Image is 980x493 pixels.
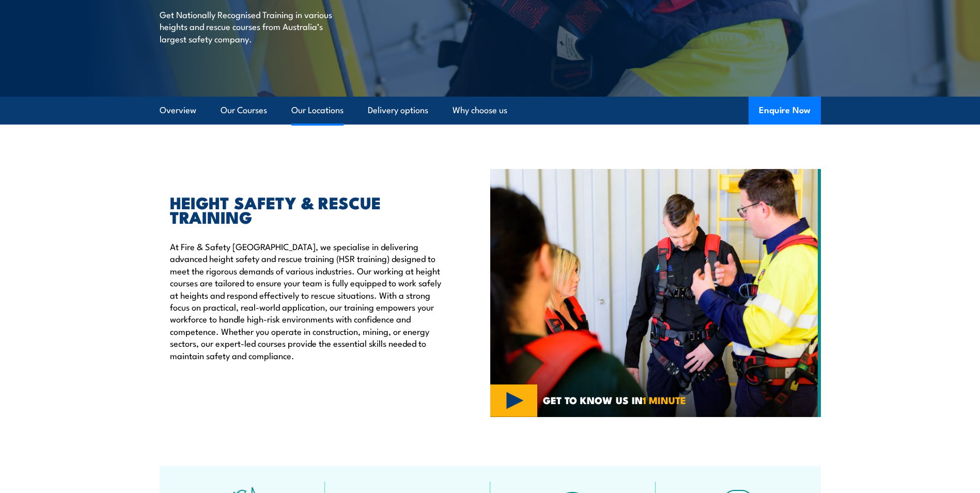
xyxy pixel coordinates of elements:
[170,240,443,361] p: At Fire & Safety [GEOGRAPHIC_DATA], we specialise in delivering advanced height safety and rescue...
[368,97,428,124] a: Delivery options
[160,97,196,124] a: Overview
[749,97,821,125] button: Enquire Now
[221,97,267,124] a: Our Courses
[170,195,443,224] h2: HEIGHT SAFETY & RESCUE TRAINING
[453,97,507,124] a: Why choose us
[291,97,344,124] a: Our Locations
[643,392,686,407] strong: 1 MINUTE
[543,395,686,405] span: GET TO KNOW US IN
[160,8,348,44] p: Get Nationally Recognised Training in various heights and rescue courses from Australia’s largest...
[490,169,821,417] img: Fire & Safety Australia offer working at heights courses and training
